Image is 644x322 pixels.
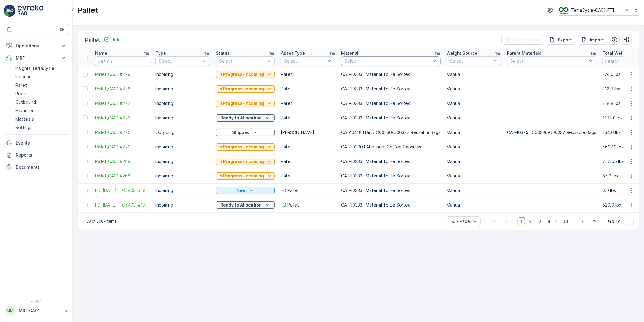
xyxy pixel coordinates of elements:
[4,137,69,149] a: Events
[159,58,200,64] p: Select
[341,202,441,208] p: CA-PI0333 I Material To Be Sorted
[155,144,210,150] p: Incoming
[341,71,441,77] p: CA-PI0333 I Material To Be Sorted
[447,100,501,106] p: Manual
[558,37,572,43] p: Export
[95,86,149,92] span: Pallet_CA01 #278
[507,129,596,135] p: CA-PI0325 I C00336/C00337 Reusable Bags
[95,187,149,194] a: FD, Aug 27, 2025, TC5403, #18
[341,86,441,92] p: CA-PI0333 I Material To Be Sorted
[281,158,335,164] p: Pallet
[13,89,69,98] a: Process
[83,159,88,164] div: Toggle Row Selected
[16,152,66,158] p: Reports
[281,173,335,179] p: Pallet
[514,37,540,43] p: Clear Filters
[216,201,275,209] button: Ready to Allocation
[15,99,36,105] p: Outbound
[95,71,149,77] span: Pallet_CA01 #279
[216,71,275,78] button: In Progress-Incoming
[4,304,69,317] button: MMMRF.CA01
[216,187,275,194] button: New
[95,115,149,121] a: Pallet_CA01 #276
[18,5,43,17] img: logo_light-DOdMpM7g.png
[219,58,265,64] p: Select
[216,172,275,180] button: In Progress-Incoming
[447,173,501,179] p: Manual
[216,143,275,151] button: In Progress-Incoming
[4,300,69,303] span: v 1.50.1
[155,86,210,92] p: Incoming
[155,187,210,194] p: Incoming
[13,73,69,81] a: Inbound
[155,50,166,56] p: Type
[218,100,264,106] p: In Progress-Incoming
[155,129,210,135] p: Outgoing
[501,35,543,45] button: Clear Filters
[447,86,501,92] p: Manual
[16,164,66,170] p: Documents
[447,129,501,135] p: Manual
[218,158,264,164] p: In Progress-Incoming
[281,115,335,121] p: Pallet
[155,115,210,121] p: Incoming
[112,37,121,43] p: Add
[571,7,614,13] p: TerraCycle-CA01-FTI
[4,40,69,52] button: Operations
[13,81,69,89] a: Pallet
[236,187,246,194] p: New
[16,43,57,49] p: Operations
[216,85,275,93] button: In Progress-Incoming
[341,50,358,56] p: Material
[218,144,264,150] p: In Progress-Incoming
[95,56,149,66] input: Search
[16,140,66,146] p: Events
[95,202,149,208] a: FD, Aug 27, 2025, TC5403, #17
[447,144,501,150] p: Manual
[15,74,32,80] p: Inbound
[602,50,629,56] p: Total Weight
[220,202,262,208] p: Ready to Allocation
[216,129,275,136] button: Shipped
[281,71,335,77] p: Pallet
[281,202,335,208] p: FD Pallet
[95,158,149,164] span: Pallet_CA01 #269
[281,187,335,194] p: FD Pallet
[590,37,604,43] p: Import
[83,115,88,120] div: Toggle Row Selected
[95,129,149,135] a: Pallet_CA01 #275
[218,86,264,92] p: In Progress-Incoming
[83,145,88,149] div: Toggle Row Selected
[556,217,560,225] p: ...
[95,187,149,194] span: FD, [DATE], TC5403, #18
[284,58,326,64] p: Select
[155,158,210,164] p: Incoming
[447,158,501,164] p: Manual
[155,100,210,106] p: Incoming
[15,65,54,71] p: Insights TerraCycle
[83,101,88,106] div: Toggle Row Selected
[341,144,441,150] p: CA-PI0300 I Aluminium Coffee Capsules
[95,202,149,208] span: FD, [DATE], TC5403, #17
[4,149,69,161] a: Reports
[95,100,149,106] span: Pallet_CA01 #277
[526,217,534,225] span: 2
[95,173,149,179] a: Pallet_CA01 #268
[13,98,69,106] a: Outbound
[83,72,88,77] div: Toggle Row Selected
[281,144,335,150] p: Pallet
[447,115,501,121] p: Manual
[83,203,88,207] div: Toggle Row Selected
[344,58,431,64] p: Select
[578,35,607,45] button: Import
[15,125,33,131] p: Settings
[95,144,149,150] a: Pallet_CA01 #270
[101,36,123,43] button: Add
[559,5,639,16] button: TerraCycle-CA01-FTI(-05:00)
[546,35,575,45] button: Export
[281,86,335,92] p: Pallet
[5,306,15,316] div: MM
